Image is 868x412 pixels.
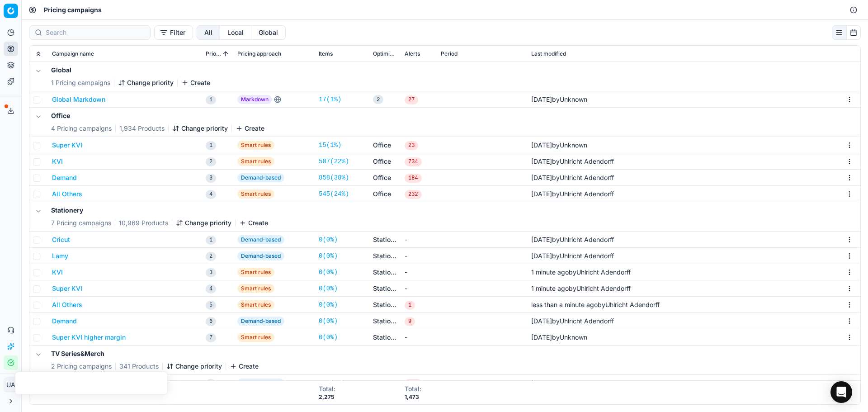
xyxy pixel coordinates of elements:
[221,49,230,58] button: Sorted by Priority ascending
[531,157,614,166] div: by Uhlricht Adendorff
[172,124,228,133] button: Change priority
[319,157,349,166] a: 507(22%)
[319,393,335,401] div: 2,275
[319,268,338,277] a: 0(0%)
[531,50,566,57] span: Last modified
[319,300,338,309] a: 0(0%)
[206,301,216,310] span: 5
[319,95,341,104] a: 17(1%)
[206,141,216,150] span: 1
[373,268,397,277] a: Stationery
[373,157,397,166] a: Office
[405,50,420,57] span: Alerts
[154,25,193,40] button: Filter
[119,124,165,133] span: 1,934 Products
[531,284,569,292] span: 1 minute ago
[237,333,274,342] span: Smart rules
[531,317,614,326] div: by Uhlricht Adendorff
[531,190,552,198] span: [DATE]
[51,66,210,75] h5: Global
[531,284,631,293] div: by Uhlricht Adendorff
[237,157,274,166] span: Smart rules
[176,218,231,227] button: Change priority
[237,317,284,326] span: Demand-based
[51,124,112,133] span: 4 Pricing campaigns
[531,379,552,387] span: [DATE]
[830,381,852,403] div: Open Intercom Messenger
[319,50,333,57] span: Items
[319,141,341,150] a: 15(1%)
[441,50,458,57] span: Period
[206,174,216,183] span: 3
[51,78,110,87] span: 1 Pricing campaigns
[373,300,397,309] a: Stationery
[52,95,105,104] button: Global Markdown
[531,252,552,260] span: [DATE]
[4,378,18,392] button: UA
[531,236,552,243] span: [DATE]
[373,284,397,293] a: Stationery
[181,78,210,87] button: Create
[51,218,111,227] span: 7 Pricing campaigns
[319,333,338,342] a: 0(0%)
[531,189,614,199] div: by Uhlricht Adendorff
[531,173,614,182] div: by Uhlricht Adendorff
[206,95,216,104] span: 1
[33,48,44,59] button: Expand all
[52,268,63,277] button: KVI
[405,95,418,104] span: 27
[531,157,552,165] span: [DATE]
[237,268,274,277] span: Smart rules
[531,174,552,181] span: [DATE]
[405,141,418,150] span: 23
[206,317,216,326] span: 6
[373,235,397,244] a: Stationery
[531,268,569,276] span: 1 minute ago
[237,95,272,104] span: Markdown
[4,378,18,392] span: UA
[206,50,221,57] span: Priority
[531,95,587,104] div: by Unknown
[373,189,397,199] a: Office
[51,111,264,120] h5: Office
[531,300,660,309] div: by Uhlricht Adendorff
[52,300,82,309] button: All Others
[237,284,274,293] span: Smart rules
[206,379,216,388] span: 1
[531,379,587,388] div: by Unknown
[52,141,82,150] button: Super KVI
[405,301,415,310] span: 1
[405,174,422,183] span: 184
[52,235,70,244] button: Cricut
[118,78,174,87] button: Change priority
[206,333,216,342] span: 7
[401,264,437,280] td: -
[531,301,598,308] span: less than a minute ago
[119,362,159,371] span: 341 Products
[52,251,68,260] button: Lamy
[119,218,168,227] span: 10,969 Products
[51,362,112,371] span: 2 Pricing campaigns
[531,333,552,341] span: [DATE]
[373,317,397,326] a: Stationery
[237,173,284,182] span: Demand-based
[405,317,415,326] span: 9
[237,235,284,244] span: Demand-based
[237,251,284,260] span: Demand-based
[206,284,216,294] span: 4
[405,384,421,393] div: Total :
[230,362,259,371] button: Create
[239,218,268,227] button: Create
[531,268,631,277] div: by Uhlricht Adendorff
[206,190,216,199] span: 4
[52,173,77,182] button: Demand
[220,25,251,40] button: local
[236,124,264,133] button: Create
[237,189,274,199] span: Smart rules
[206,157,216,166] span: 2
[52,333,126,342] button: Super KVI higher margin
[401,248,437,264] td: -
[206,236,216,245] span: 1
[237,300,274,309] span: Smart rules
[319,317,338,326] a: 0(0%)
